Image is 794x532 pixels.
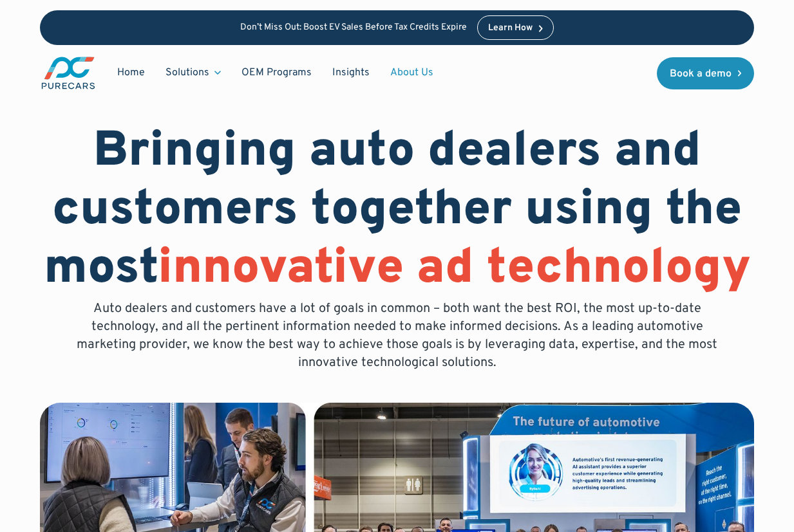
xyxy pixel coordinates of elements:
a: main [40,55,97,91]
p: Don’t Miss Out: Boost EV Sales Before Tax Credits Expire [240,23,467,33]
div: Solutions [155,60,231,85]
p: Auto dealers and customers have a lot of goals in common – both want the best ROI, the most up-to... [68,300,727,372]
img: purecars logo [40,55,97,91]
div: Book a demo [670,69,732,79]
a: About Us [380,60,444,85]
span: innovative ad technology [158,239,751,300]
a: Home [107,60,155,85]
h1: Bringing auto dealers and customers together using the most [40,124,755,300]
div: Learn How [488,24,533,33]
a: OEM Programs [231,60,322,85]
a: Insights [322,60,380,85]
a: Book a demo [657,57,755,89]
a: Learn How [477,15,554,40]
div: Solutions [165,66,209,80]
